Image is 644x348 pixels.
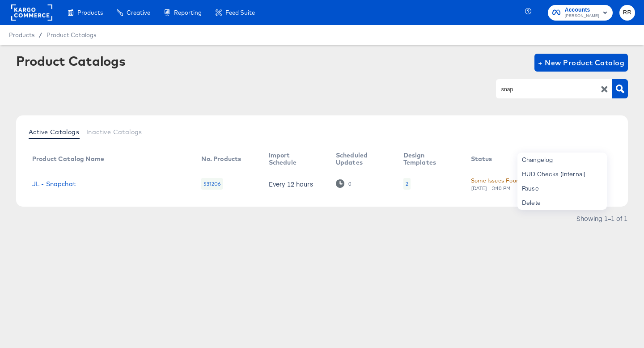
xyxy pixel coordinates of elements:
span: Products [77,9,103,16]
button: + New Product Catalog [534,54,628,72]
span: / [34,31,47,38]
th: Action [534,149,584,170]
div: 2 [406,180,408,187]
span: Active Catalogs [29,128,79,136]
a: JL - Snapchat [32,180,76,187]
span: [PERSON_NAME] [565,13,599,20]
div: Some Issues Found [471,176,523,185]
button: RR [619,5,635,21]
div: 0 [348,181,352,187]
div: Design Templates [403,152,453,166]
div: Scheduled Updates [336,152,386,166]
div: 0 [336,179,352,188]
a: Product Catalogs [47,31,96,38]
th: Status [464,149,534,170]
span: + New Product Catalog [538,56,624,69]
span: Feed Suite [225,9,255,16]
div: Product Catalogs [16,54,125,68]
span: Creative [127,9,150,16]
button: Accounts[PERSON_NAME] [548,5,613,21]
div: Changelog [517,153,607,167]
div: Delete [517,195,607,210]
div: HUD Checks (Internal) [517,167,607,181]
button: Some Issues Found[DATE] - 3:40 PM [471,176,523,191]
div: Showing 1–1 of 1 [576,215,628,221]
div: No. Products [201,155,241,162]
span: Reporting [174,9,202,16]
input: Search Product Catalogs [500,84,595,94]
div: Product Catalog Name [32,155,104,162]
span: Products [9,31,34,38]
div: Import Schedule [269,152,318,166]
div: 2 [403,178,411,190]
span: Inactive Catalogs [86,128,142,136]
div: 531206 [201,178,223,190]
th: More [584,149,618,170]
div: Pause [517,181,607,195]
div: [DATE] - 3:40 PM [471,185,511,191]
span: RR [623,8,631,18]
span: Accounts [565,5,599,15]
td: Every 12 hours [262,170,329,198]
